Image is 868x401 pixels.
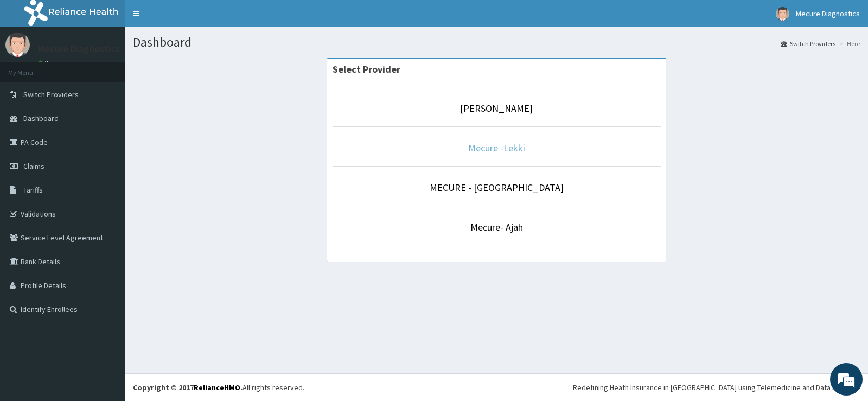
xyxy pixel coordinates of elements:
[125,373,868,401] footer: All rights reserved.
[837,39,860,48] li: Here
[23,161,44,171] span: Claims
[796,9,860,18] span: Mecure Diagnostics
[470,221,523,233] a: Mecure- Ajah
[430,181,564,194] a: MECURE - [GEOGRAPHIC_DATA]
[133,35,860,49] h1: Dashboard
[5,33,30,57] img: User Image
[468,142,525,154] a: Mecure -Lekki
[573,382,860,393] div: Redefining Heath Insurance in [GEOGRAPHIC_DATA] using Telemedicine and Data Science!
[38,44,120,54] p: Mecure Diagnostics
[23,90,79,99] span: Switch Providers
[194,383,240,392] a: RelianceHMO
[23,185,43,195] span: Tariffs
[460,102,533,114] a: [PERSON_NAME]
[333,63,400,75] strong: Select Provider
[23,113,59,123] span: Dashboard
[776,7,789,21] img: User Image
[781,39,835,48] a: Switch Providers
[38,59,64,67] a: Online
[133,383,242,392] strong: Copyright © 2017 .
